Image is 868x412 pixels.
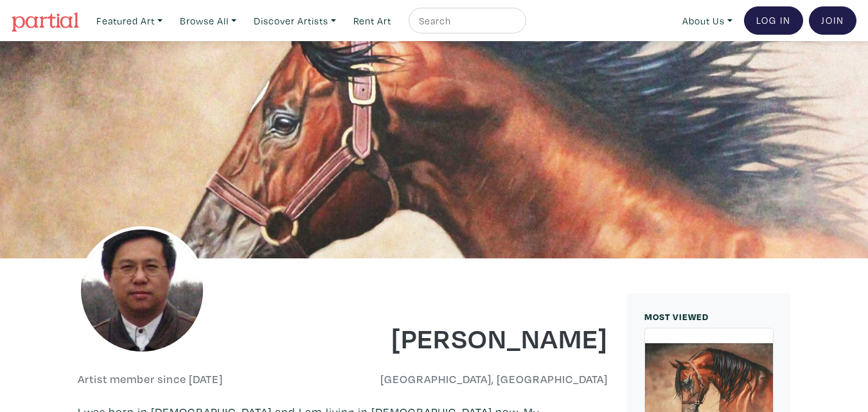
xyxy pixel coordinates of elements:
small: MOST VIEWED [644,310,709,323]
a: Discover Artists [248,8,342,34]
a: About Us [677,8,738,34]
input: Search [418,13,514,29]
img: phpThumb.php [78,226,206,355]
a: Join [809,6,856,35]
h1: [PERSON_NAME] [352,320,608,355]
a: Rent Art [348,8,397,34]
a: Browse All [174,8,242,34]
a: Featured Art [91,8,168,34]
a: Log In [744,6,803,35]
h6: [GEOGRAPHIC_DATA], [GEOGRAPHIC_DATA] [352,372,608,386]
h6: Artist member since [DATE] [78,372,223,386]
